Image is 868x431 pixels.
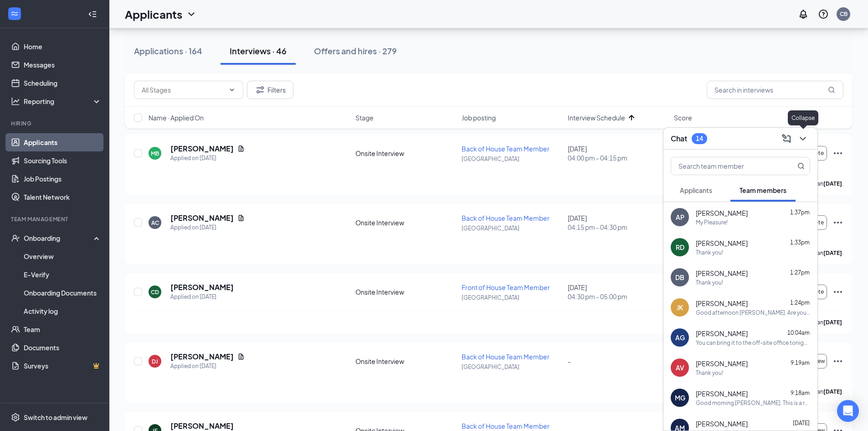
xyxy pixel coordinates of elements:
div: Thank you! [696,369,723,377]
span: [DATE] [793,420,810,426]
span: 1:33pm [790,239,810,246]
input: Search team member [671,157,779,175]
a: Documents [24,338,102,357]
a: Applicants [24,133,102,151]
span: Applicants [680,186,712,194]
a: Overview [24,247,102,265]
div: Good morning [PERSON_NAME]. This is a reminder that your Orientation will be [DATE] at 4p at our ... [696,399,810,407]
svg: Document [237,145,245,152]
svg: Ellipses [832,286,843,297]
div: Collapse [788,110,818,125]
div: AV [676,363,684,372]
span: [PERSON_NAME] [696,419,748,428]
a: Onboarding Documents [24,284,102,302]
span: Back of House Team Member [462,214,550,222]
svg: Notifications [798,9,809,20]
svg: ArrowUp [626,112,637,123]
p: [GEOGRAPHIC_DATA] [462,155,562,163]
div: Interviews · 46 [230,45,287,57]
div: Applied on [DATE] [170,362,245,371]
span: [PERSON_NAME] [696,359,748,368]
span: Back of House Team Member [462,353,550,361]
button: Filter Filters [247,81,293,99]
div: Switch to admin view [24,413,87,422]
div: Thank you! [696,279,723,286]
h5: [PERSON_NAME] [170,282,234,292]
span: [PERSON_NAME] [696,239,748,248]
b: [DATE] [823,249,842,256]
input: All Stages [142,85,225,95]
span: Name · Applied On [149,113,204,122]
div: My Pleasure! [696,218,728,226]
div: Team Management [11,215,100,223]
svg: Ellipses [832,217,843,228]
span: Back of House Team Member [462,145,550,153]
a: Talent Network [24,188,102,206]
span: 10:04am [787,329,810,336]
span: Interview Schedule [568,113,625,122]
div: You can bring it to the off-site office tonight. Please also bring your driver's license. Thank you! [696,339,810,347]
span: Score [674,113,692,122]
div: RD [676,243,684,252]
span: Front of House Team Member [462,283,550,291]
div: [DATE] [568,144,668,162]
span: Stage [355,113,374,122]
div: AP [676,213,684,222]
div: Good afternoon [PERSON_NAME]. Are you still having issues accessing your onboarding documents? We... [696,309,810,317]
svg: Settings [11,413,20,422]
b: [DATE] [823,388,842,395]
div: DB [675,273,684,282]
div: [DATE] [568,283,668,301]
span: 9:19am [791,359,810,366]
div: Open Intercom Messenger [837,400,859,422]
div: Applied on [DATE] [170,223,245,232]
span: 9:18am [791,389,810,396]
span: Team members [740,186,786,194]
svg: MagnifyingGlass [797,162,805,170]
a: Scheduling [24,74,102,92]
div: [DATE] [568,213,668,232]
svg: MagnifyingGlass [828,86,835,93]
div: AC [151,219,159,227]
svg: QuestionInfo [818,9,829,20]
div: Onsite Interview [355,357,456,366]
a: SurveysCrown [24,357,102,375]
span: - [568,357,571,365]
svg: Document [237,214,245,222]
span: 1:37pm [790,209,810,216]
svg: Document [237,353,245,360]
span: 04:15 pm - 04:30 pm [568,223,668,232]
div: Applications · 164 [134,45,202,57]
h3: Chat [671,134,687,144]
button: ComposeMessage [779,131,794,146]
a: Activity log [24,302,102,320]
span: [PERSON_NAME] [696,299,748,308]
span: Job posting [462,113,496,122]
a: Job Postings [24,170,102,188]
div: Reporting [24,97,102,106]
span: [PERSON_NAME] [696,389,748,398]
p: [GEOGRAPHIC_DATA] [462,294,562,301]
h1: Applicants [125,6,182,22]
span: [PERSON_NAME] [696,208,748,218]
svg: UserCheck [11,234,20,243]
div: MG [675,393,685,402]
h5: [PERSON_NAME] [170,352,234,362]
div: Applied on [DATE] [170,292,234,301]
div: CB [840,10,847,18]
h5: [PERSON_NAME] [170,213,234,223]
svg: ComposeMessage [781,133,792,144]
div: Onboarding [24,234,94,243]
div: AG [675,333,685,342]
svg: ChevronDown [228,86,236,93]
h5: [PERSON_NAME] [170,421,234,431]
svg: ChevronDown [797,133,808,144]
a: Sourcing Tools [24,151,102,170]
div: 14 [696,135,703,142]
span: Back of House Team Member [462,422,550,430]
svg: Ellipses [832,148,843,159]
svg: Filter [255,84,266,95]
a: Team [24,320,102,338]
div: Onsite Interview [355,149,456,158]
span: 04:30 pm - 05:00 pm [568,292,668,301]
